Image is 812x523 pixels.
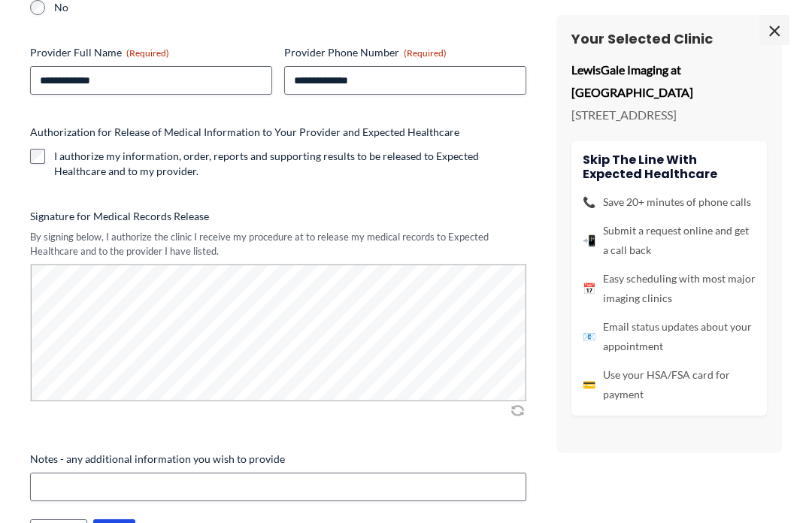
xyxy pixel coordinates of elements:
li: Submit a request online and get a call back [583,221,756,260]
span: × [759,15,789,45]
span: 💳 [583,375,595,395]
li: Easy scheduling with most major imaging clinics [583,269,756,308]
legend: Authorization for Release of Medical Information to Your Provider and Expected Healthcare [30,125,459,140]
li: Save 20+ minutes of phone calls [583,192,756,212]
h3: Your Selected Clinic [571,30,767,47]
label: I authorize my information, order, reports and supporting results to be released to Expected Heal... [54,149,526,179]
h4: Skip the line with Expected Healthcare [583,153,756,181]
li: Use your HSA/FSA card for payment [583,365,756,404]
p: [STREET_ADDRESS] [571,104,767,126]
span: (Required) [404,47,447,59]
span: 📲 [583,231,595,250]
li: Email status updates about your appointment [583,317,756,356]
label: Provider Phone Number [284,45,526,60]
label: Notes - any additional information you wish to provide [30,452,526,467]
p: LewisGale Imaging at [GEOGRAPHIC_DATA] [571,59,767,103]
div: By signing below, I authorize the clinic I receive my procedure at to release my medical records ... [30,230,526,258]
span: 📅 [583,279,595,298]
span: (Required) [126,47,169,59]
span: 📞 [583,192,595,212]
img: Clear Signature [508,403,526,418]
label: Signature for Medical Records Release [30,209,526,224]
label: Provider Full Name [30,45,272,60]
span: 📧 [583,327,595,346]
